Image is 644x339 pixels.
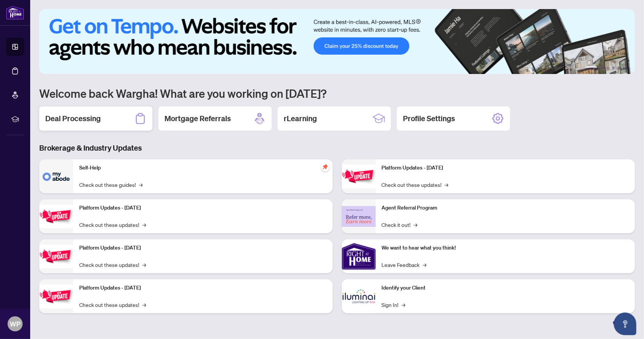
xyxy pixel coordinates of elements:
[382,220,418,229] a: Check it out!→
[79,180,143,189] a: Check out these guides!→
[382,180,449,189] a: Check out these updates!→
[342,206,376,227] img: Agent Referral Program
[403,113,455,124] h2: Profile Settings
[600,66,603,69] button: 2
[39,143,635,153] h3: Brokerage & Industry Updates
[382,260,427,269] a: Leave Feedback→
[45,113,101,124] h2: Deal Processing
[382,300,406,309] a: Sign In!→
[614,313,636,335] button: Open asap
[164,113,231,124] h2: Mortgage Referrals
[39,285,73,308] img: Platform Updates - July 8, 2025
[79,284,327,292] p: Platform Updates - [DATE]
[284,113,317,124] h2: rLearning
[79,300,146,309] a: Check out these updates!→
[139,180,143,189] span: →
[79,204,327,212] p: Platform Updates - [DATE]
[382,284,629,292] p: Identify your Client
[342,165,376,188] img: Platform Updates - June 23, 2025
[624,66,627,69] button: 6
[39,159,73,193] img: Self-Help
[414,220,418,229] span: →
[79,220,146,229] a: Check out these updates!→
[585,66,597,69] button: 1
[618,66,621,69] button: 5
[606,66,609,69] button: 3
[423,260,427,269] span: →
[10,319,20,329] span: WP
[39,245,73,268] img: Platform Updates - July 21, 2025
[321,162,330,171] span: pushpin
[445,180,449,189] span: →
[79,164,327,172] p: Self-Help
[342,239,376,273] img: We want to hear what you think!
[39,9,635,74] img: Slide 0
[382,204,629,212] p: Agent Referral Program
[402,300,406,309] span: →
[342,279,376,313] img: Identify your Client
[39,205,73,228] img: Platform Updates - September 16, 2025
[39,86,635,100] h1: Welcome back Wargha! What are you working on [DATE]?
[142,300,146,309] span: →
[382,164,629,172] p: Platform Updates - [DATE]
[79,260,146,269] a: Check out these updates!→
[142,220,146,229] span: →
[142,260,146,269] span: →
[382,244,629,252] p: We want to hear what you think!
[612,66,615,69] button: 4
[79,244,327,252] p: Platform Updates - [DATE]
[6,6,24,20] img: logo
